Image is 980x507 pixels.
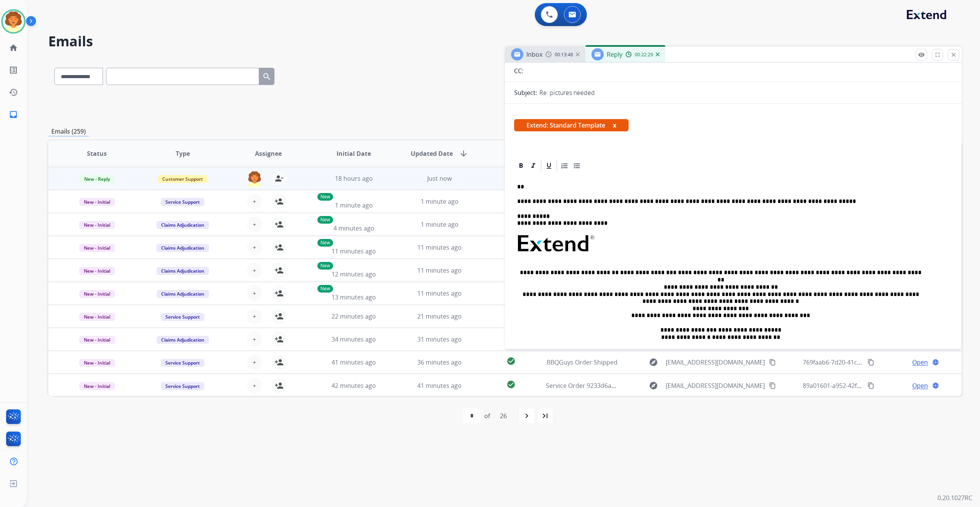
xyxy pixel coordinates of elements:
[421,220,459,229] span: 1 minute ago
[514,88,537,97] p: Subject:
[274,197,284,206] mat-icon: person_add
[79,244,115,252] span: New - Initial
[912,358,928,367] span: Open
[317,285,333,293] p: New
[336,149,371,158] span: Initial Date
[79,221,115,229] span: New - Initial
[912,381,928,390] span: Open
[161,313,204,321] span: Service Support
[247,194,262,209] button: +
[79,336,115,344] span: New - Initial
[80,175,114,183] span: New - Reply
[546,381,787,390] span: Service Order 9233d6ad-2828-4204-a487-e6db96de772b with Velofix was Completed
[161,198,204,206] span: Service Support
[274,289,284,298] mat-icon: person_add
[459,149,468,158] mat-icon: arrow_downward
[484,411,490,420] div: of
[262,72,271,81] mat-icon: search
[158,175,207,183] span: Customer Support
[803,381,915,390] span: 89a01601-a952-42f1-bc74-626faa1fe2cc
[253,381,256,390] span: +
[666,358,765,367] span: [EMAIL_ADDRESS][DOMAIN_NAME]
[514,66,523,75] p: CC:
[274,381,284,390] mat-icon: person_add
[427,174,452,183] span: Just now
[522,411,531,420] mat-icon: navigate_next
[161,359,204,367] span: Service Support
[932,382,939,389] mat-icon: language
[950,51,957,58] mat-icon: close
[253,289,256,298] span: +
[87,149,107,158] span: Status
[48,127,89,136] p: Emails (259)
[918,51,925,58] mat-icon: remove_red_eye
[417,243,462,252] span: 11 minutes ago
[526,50,542,59] span: Inbox
[417,381,462,390] span: 41 minutes ago
[411,149,453,158] span: Updated Date
[247,171,262,187] img: agent-avatar
[333,224,374,232] span: 4 minutes ago
[317,262,333,270] p: New
[332,335,376,343] span: 34 minutes ago
[649,381,658,390] mat-icon: explore
[528,160,539,172] div: Italic
[253,312,256,321] span: +
[867,359,874,366] mat-icon: content_copy
[274,174,284,183] mat-icon: person_remove
[9,43,18,52] mat-icon: home
[543,160,555,172] div: Underline
[317,216,333,224] p: New
[253,335,256,344] span: +
[247,286,262,301] button: +
[253,197,256,206] span: +
[421,197,459,206] span: 1 minute ago
[666,381,765,390] span: [EMAIL_ADDRESS][DOMAIN_NAME]
[247,263,262,278] button: +
[79,313,115,321] span: New - Initial
[555,52,573,58] span: 00:13:48
[79,267,115,275] span: New - Initial
[274,312,284,321] mat-icon: person_add
[541,411,550,420] mat-icon: last_page
[253,358,256,367] span: +
[247,332,262,347] button: +
[335,174,373,183] span: 18 hours ago
[157,267,209,275] span: Claims Adjudication
[157,221,209,229] span: Claims Adjudication
[317,239,333,247] p: New
[332,270,376,278] span: 12 minutes ago
[274,335,284,344] mat-icon: person_add
[9,110,18,119] mat-icon: inbox
[332,358,376,366] span: 41 minutes ago
[417,312,462,321] span: 21 minutes ago
[613,121,616,130] button: x
[253,220,256,229] span: +
[803,358,920,366] span: 769faab6-7d20-41cb-8c1e-b8a601c669a8
[769,359,776,366] mat-icon: content_copy
[247,217,262,232] button: +
[867,382,874,389] mat-icon: content_copy
[157,336,209,344] span: Claims Adjudication
[547,358,617,366] span: BBQGuys Order Shipped
[494,408,513,424] div: 26
[607,50,622,59] span: Reply
[157,290,209,298] span: Claims Adjudication
[317,193,333,201] p: New
[247,309,262,324] button: +
[3,11,24,32] img: avatar
[274,243,284,252] mat-icon: person_add
[932,359,939,366] mat-icon: language
[176,149,190,158] span: Type
[255,149,282,158] span: Assignee
[79,290,115,298] span: New - Initial
[253,266,256,275] span: +
[514,119,629,131] span: Extend: Standard Template
[79,198,115,206] span: New - Initial
[9,88,18,97] mat-icon: history
[79,359,115,367] span: New - Initial
[335,201,373,209] span: 1 minute ago
[417,289,462,298] span: 11 minutes ago
[247,240,262,255] button: +
[332,381,376,390] span: 42 minutes ago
